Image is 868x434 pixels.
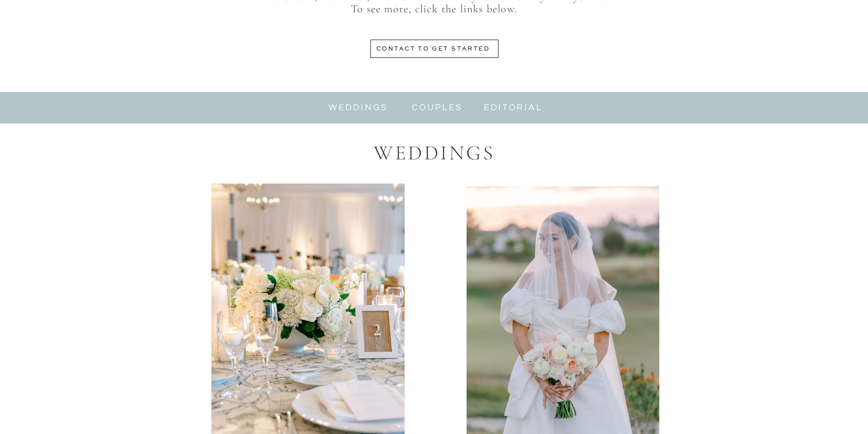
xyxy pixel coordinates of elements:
[328,102,389,113] a: weddings
[484,102,541,113] a: editorial
[373,141,496,163] h1: WEDDINGS
[409,102,466,113] a: couples
[376,44,493,52] a: contact to get started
